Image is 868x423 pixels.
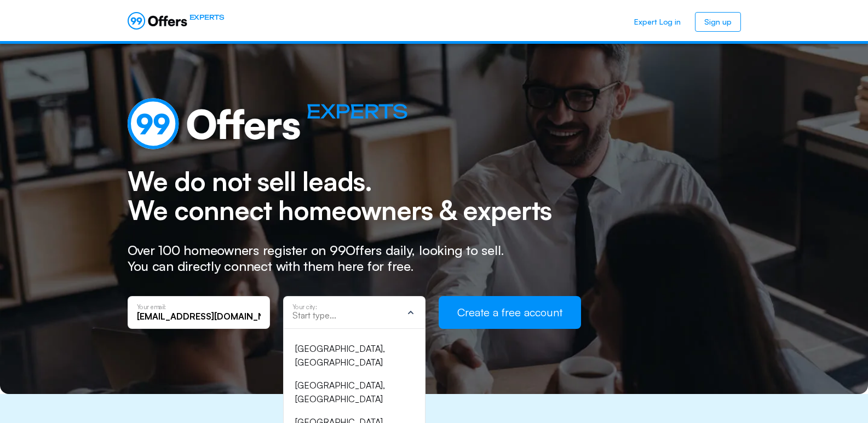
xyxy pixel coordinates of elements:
[128,242,522,296] h3: Over 100 homeowners register on 99Offers daily, looking to sell. You can directly connect with th...
[295,342,400,370] div: [GEOGRAPHIC_DATA], [GEOGRAPHIC_DATA]
[292,304,317,310] p: Your city:
[128,149,741,242] h2: We do not sell leads. We connect homeowners & experts
[625,12,689,32] a: Expert Log in
[128,12,225,30] a: EXPERTS
[695,12,740,32] a: Sign up
[439,296,581,329] button: Create a free account
[292,310,403,320] input: Start type...
[295,379,400,407] div: [GEOGRAPHIC_DATA], [GEOGRAPHIC_DATA]
[137,304,166,310] p: Your email:
[189,12,225,22] span: EXPERTS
